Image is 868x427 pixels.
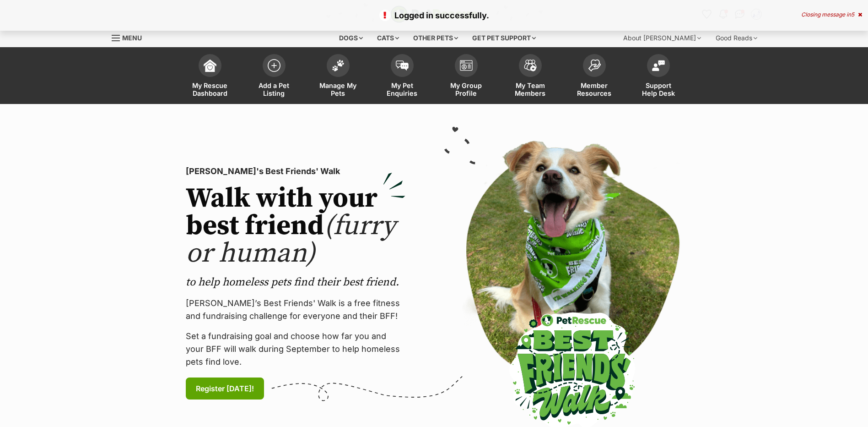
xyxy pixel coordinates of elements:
img: member-resources-icon-8e73f808a243e03378d46382f2149f9095a855e16c252ad45f914b54edf8863c.svg [588,59,601,71]
span: My Team Members [510,82,551,97]
a: My Team Members [498,49,562,104]
p: [PERSON_NAME]’s Best Friends' Walk is a free fitness and fundraising challenge for everyone and t... [186,297,405,323]
div: Good Reads [709,29,764,47]
img: group-profile-icon-3fa3cf56718a62981997c0bc7e787c4b2cf8bcc04b72c1350f741eb67cf2f40e.svg [460,60,473,71]
div: About [PERSON_NAME] [617,29,707,47]
span: Member Resources [574,82,615,97]
a: Add a Pet Listing [242,49,306,104]
a: Member Resources [562,49,626,104]
a: My Pet Enquiries [370,49,434,104]
span: Manage My Pets [318,82,359,97]
img: team-members-icon-5396bd8760b3fe7c0b43da4ab00e1e3bb1a5d9ba89233759b79545d2d3fc5d0d.svg [524,60,537,71]
a: My Rescue Dashboard [178,49,242,104]
img: add-pet-listing-icon-0afa8454b4691262ce3f59096e99ab1cd57d4a30225e0717b998d2c9b9846f56.svg [268,59,280,72]
span: Menu [122,34,142,42]
img: help-desk-icon-fdf02630f3aa405de69fd3d07c3f3aa587a6932b1a1747fa1d2bba05be0121f9.svg [652,60,665,71]
a: Support Help Desk [626,49,690,104]
p: [PERSON_NAME]'s Best Friends' Walk [186,165,405,178]
img: manage-my-pets-icon-02211641906a0b7f246fdf0571729dbe1e7629f14944591b6c1af311fb30b64b.svg [332,60,345,71]
span: Support Help Desk [638,82,679,97]
h2: Walk with your best friend [186,185,405,268]
a: Register [DATE]! [186,378,264,400]
div: Get pet support [466,29,542,47]
span: Register [DATE]! [196,383,254,394]
img: dashboard-icon-eb2f2d2d3e046f16d808141f083e7271f6b2e854fb5c12c21221c1fb7104beca.svg [204,59,216,72]
a: Menu [112,29,148,45]
span: My Rescue Dashboard [189,82,231,97]
a: Manage My Pets [306,49,370,104]
span: Add a Pet Listing [253,82,295,97]
span: My Pet Enquiries [382,82,423,97]
div: Other pets [407,29,464,47]
p: Set a fundraising goal and choose how far you and your BFF will walk during September to help hom... [186,330,405,368]
a: My Group Profile [434,49,498,104]
p: to help homeless pets find their best friend. [186,275,405,290]
span: (furry or human) [186,209,396,271]
div: Cats [371,29,405,47]
div: Dogs [333,29,369,47]
img: pet-enquiries-icon-7e3ad2cf08bfb03b45e93fb7055b45f3efa6380592205ae92323e6603595dc1f.svg [396,60,409,71]
span: My Group Profile [446,82,487,97]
